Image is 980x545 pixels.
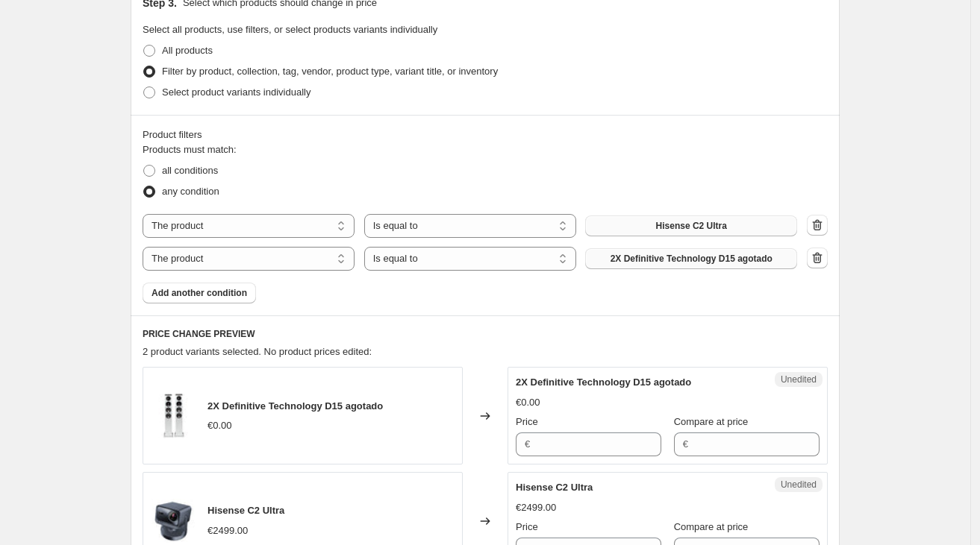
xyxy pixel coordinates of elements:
[162,45,213,56] span: All products
[207,525,248,536] span: €2499.00
[781,374,817,385] span: Unedited
[525,438,530,450] span: €
[143,144,237,155] span: Products must match:
[143,24,437,35] span: Select all products, use filters, or select products variants individually
[656,220,727,232] span: Hisense C2 Ultra
[162,86,310,98] span: Select product variants individually
[516,482,593,493] span: Hisense C2 Ultra
[151,394,196,438] img: p-producto-41597-61_133a3f07-81c4-499e-97b5-6d4cc61733f4-895123_80x.jpg
[152,287,247,299] span: Add another condition
[143,283,256,303] button: Add another condition
[781,479,817,491] span: Unedited
[516,521,538,532] span: Price
[516,377,691,388] span: 2X Definitive Technology D15 agotado
[143,328,828,340] h6: PRICE CHANGE PREVIEW
[674,521,749,532] span: Compare at price
[207,505,284,516] span: Hisense C2 Ultra
[516,397,540,408] span: €0.00
[585,215,797,236] button: Hisense C2 Ultra
[207,420,232,431] span: €0.00
[162,165,218,176] span: all conditions
[162,66,498,77] span: Filter by product, collection, tag, vendor, product type, variant title, or inventory
[683,438,688,450] span: €
[585,248,797,269] button: 2X Definitive Technology D15 agotado
[143,127,828,142] div: Product filters
[516,416,538,427] span: Price
[151,499,196,544] img: HisenseC2Ultralado3_80x.jpg
[516,502,556,513] span: €2499.00
[674,416,749,427] span: Compare at price
[143,346,372,357] span: 2 product variants selected. No product prices edited:
[611,253,773,265] span: 2X Definitive Technology D15 agotado
[162,186,219,197] span: any condition
[207,400,383,412] span: 2X Definitive Technology D15 agotado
